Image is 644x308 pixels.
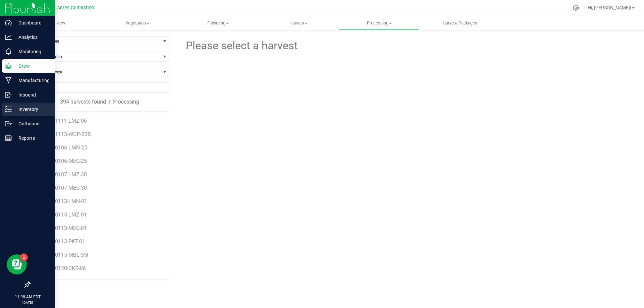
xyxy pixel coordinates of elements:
[185,38,298,54] span: Please select a harvest
[41,225,87,231] span: GA-250113-MEC-01
[41,265,86,271] span: GA-250120-CKZ-06
[41,158,87,164] span: GA-250106-MEC-25
[30,67,161,77] span: Find a Harvest
[339,16,420,30] a: Processing
[16,16,97,30] a: Overview
[161,37,169,46] span: select
[12,62,52,70] p: Grow
[12,19,52,27] p: Dashboard
[434,20,486,26] span: Harvest Packages
[572,5,580,11] div: Manage settings
[43,5,94,11] span: Green Acres Cultivation
[5,120,12,127] inline-svg: Outbound
[588,5,631,10] span: Hi, [PERSON_NAME]!
[5,48,12,55] inline-svg: Monitoring
[30,37,161,46] span: Filter by area
[41,238,85,245] span: GA-250113-PKT-01
[12,48,52,56] p: Monitoring
[177,16,258,30] a: Flowering
[7,254,27,274] iframe: Resource center
[178,20,258,26] span: Flowering
[5,106,12,113] inline-svg: Inventory
[5,77,12,84] inline-svg: Manufacturing
[41,131,91,137] span: GA-241113-WDP-33B
[41,118,87,124] span: GA-241111-LMZ-06
[12,120,52,128] p: Outbound
[3,294,52,300] p: 11:38 AM EDT
[5,91,12,98] inline-svg: Inbound
[258,16,339,30] a: Harvest
[41,279,88,285] span: GA-250120-HTM-06
[30,98,169,106] div: 394 harvests found in Processing
[12,91,52,99] p: Inbound
[5,34,12,41] inline-svg: Analytics
[5,63,12,69] inline-svg: Grow
[259,20,339,26] span: Harvest
[3,300,52,305] p: [DATE]
[420,16,500,30] a: Harvest Packages
[41,198,87,204] span: GA-250113-LMN-01
[5,19,12,26] inline-svg: Dashboard
[41,171,87,178] span: GA-250107-LMZ-30
[41,252,88,258] span: GA-250115-MBL-35I
[12,76,52,84] p: Manufacturing
[12,33,52,41] p: Analytics
[41,211,87,218] span: GA-250113-LMZ-01
[339,20,420,26] span: Processing
[41,144,87,151] span: GA-250106-LMN-25
[97,16,178,30] a: Vegetation
[97,20,177,26] span: Vegetation
[41,185,87,191] span: GA-250107-MEC-30
[12,105,52,113] p: Inventory
[12,134,52,142] p: Reports
[20,253,28,261] iframe: Resource center unread badge
[5,135,12,141] inline-svg: Reports
[30,83,169,92] input: NO DATA FOUND
[39,20,74,26] span: Overview
[30,52,161,61] span: Filter by Strain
